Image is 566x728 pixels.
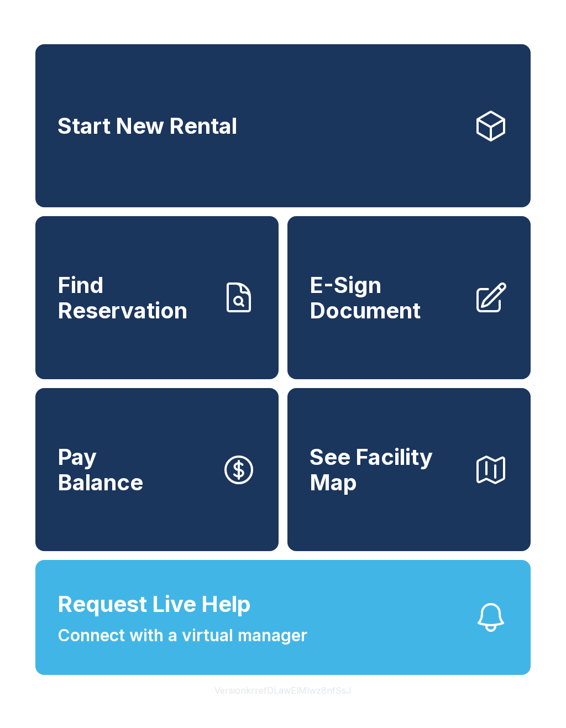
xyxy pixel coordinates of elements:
[35,560,531,675] button: Request Live HelpConnect with a virtual manager
[35,44,531,207] a: Start New Rental
[287,388,531,551] button: See Facility Map
[57,273,212,323] span: Find Reservation
[310,444,464,495] span: See Facility Map
[57,444,143,495] span: Pay Balance
[57,113,237,139] span: Start New Rental
[57,588,251,621] span: Request Live Help
[206,675,360,706] button: VersionkrrefDLawElMlwz8nfSsJ
[35,388,279,551] button: PayBalance
[35,216,279,379] a: Find Reservation
[287,216,531,379] a: E-Sign Document
[310,273,464,323] span: E-Sign Document
[57,623,307,648] span: Connect with a virtual manager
